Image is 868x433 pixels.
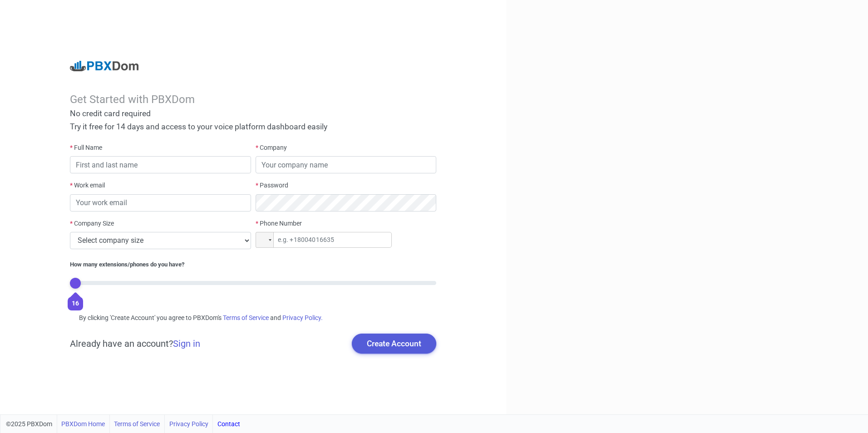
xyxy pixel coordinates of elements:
[70,194,251,212] input: Your work email
[217,415,240,433] a: Contact
[70,109,327,131] span: No credit card required Try it free for 14 days and access to your voice platform dashboard easily
[256,232,392,248] input: e.g. +18004016635
[6,415,240,433] div: ©2025 PBXDom
[256,219,302,228] label: Phone Number
[72,300,79,307] span: 16
[70,219,114,228] label: Company Size
[256,181,288,190] label: Password
[61,415,105,433] a: PBXDom Home
[70,93,436,106] div: Get Started with PBXDom
[282,314,323,321] a: Privacy Policy.
[70,313,436,323] div: By clicking 'Create Account' you agree to PBXDom's and
[352,334,436,354] button: Create Account
[70,260,436,269] div: How many extensions/phones do you have?
[114,415,160,433] a: Terms of Service
[70,181,105,190] label: Work email
[256,143,287,153] label: Company
[70,338,200,349] h5: Already have an account?
[223,314,269,321] a: Terms of Service
[70,143,102,153] label: Full Name
[173,338,200,349] a: Sign in
[169,415,208,433] a: Privacy Policy
[256,156,436,173] input: Your company name
[70,156,251,173] input: First and last name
